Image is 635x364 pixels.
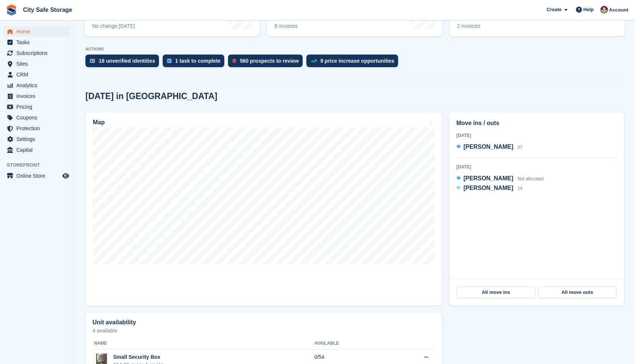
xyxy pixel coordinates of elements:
span: Protection [16,123,61,134]
div: 560 prospects to review [240,58,299,64]
a: [PERSON_NAME] 07 [456,142,522,152]
h2: [DATE] in [GEOGRAPHIC_DATA] [85,91,217,101]
img: task-75834270c22a3079a89374b754ae025e5fb1db73e45f91037f5363f120a921f8.svg [167,59,172,63]
div: Small Security Box [113,353,164,361]
a: [PERSON_NAME] 14 [456,184,522,193]
a: menu [4,134,70,144]
h2: Move ins / outs [456,119,617,128]
p: 4 available [92,328,435,333]
span: Create [547,6,561,13]
a: menu [4,59,70,69]
div: 8 invoices [274,23,330,29]
span: Home [16,26,61,37]
img: verify_identity-adf6edd0f0f0b5bbfe63781bf79b02c33cf7c696d77639b501bdc392416b5a36.svg [90,59,95,63]
p: ACTIONS [85,47,624,52]
a: All move outs [538,286,616,298]
div: No change [DATE] [92,23,135,29]
span: Capital [16,145,61,155]
span: Online Store [16,171,61,181]
span: [PERSON_NAME] [463,185,513,191]
h2: Map [93,119,105,126]
a: menu [4,171,70,181]
span: CRM [16,69,61,80]
span: 14 [518,186,522,191]
a: 1 task to complete [163,55,228,71]
a: 9 price increase opportunities [306,55,402,71]
div: 1 task to complete [175,58,221,64]
span: Help [583,6,594,13]
img: stora-icon-8386f47178a22dfd0bd8f6a31ec36ba5ce8667c1dd55bd0f319d3a0aa187defe.svg [6,4,17,16]
span: Settings [16,134,61,144]
a: menu [4,102,70,112]
a: 18 unverified identities [85,55,163,71]
span: Account [609,6,628,14]
span: [PERSON_NAME] [463,175,513,181]
img: price_increase_opportunities-93ffe204e8149a01c8c9dc8f82e8f89637d9d84a8eef4429ea346261dce0b2c0.svg [311,59,317,63]
a: menu [4,48,70,58]
a: 560 prospects to review [228,55,306,71]
a: Preview store [61,171,70,180]
div: 18 unverified identities [99,58,155,64]
span: Storefront [7,161,74,169]
a: [PERSON_NAME] Not allocated [456,174,544,184]
a: menu [4,112,70,123]
a: City Safe Storage [20,4,75,16]
a: menu [4,37,70,47]
img: Richie Miller [600,6,608,13]
a: Map [85,112,442,305]
div: [DATE] [456,132,617,139]
a: menu [4,123,70,134]
a: menu [4,69,70,80]
div: [DATE] [456,164,617,170]
th: Available [314,338,388,350]
span: Sites [16,59,61,69]
th: Name [92,338,314,350]
h2: Unit availability [92,319,136,326]
span: Subscriptions [16,48,61,58]
a: menu [4,145,70,155]
span: Coupons [16,112,61,123]
span: Invoices [16,91,61,101]
img: prospect-51fa495bee0391a8d652442698ab0144808aea92771e9ea1ae160a38d050c398.svg [232,59,236,63]
div: 2 invoices [457,23,508,29]
span: Analytics [16,80,61,91]
span: Not allocated [518,176,544,181]
a: All move ins [457,286,535,298]
span: Tasks [16,37,61,47]
span: Pricing [16,102,61,112]
div: 9 price increase opportunities [320,58,394,64]
a: menu [4,80,70,91]
span: 07 [518,145,522,150]
a: menu [4,26,70,37]
a: menu [4,91,70,101]
span: [PERSON_NAME] [463,144,513,150]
